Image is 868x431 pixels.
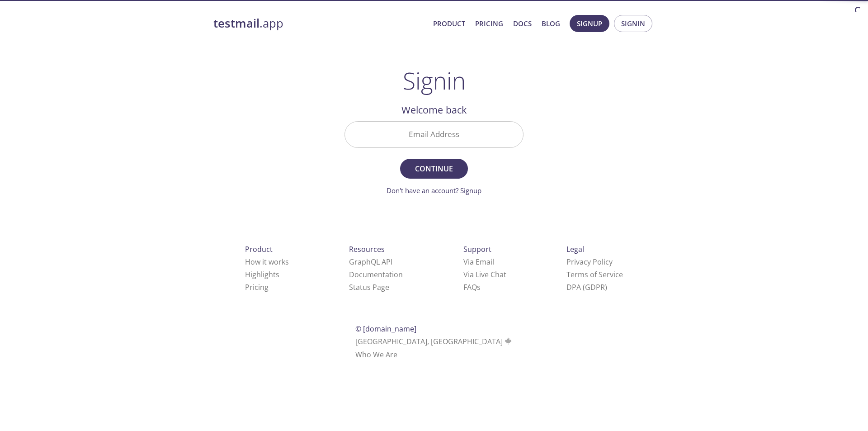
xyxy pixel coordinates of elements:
[463,244,491,254] span: Support
[566,244,584,254] span: Legal
[566,282,607,292] a: DPA (GDPR)
[213,16,426,31] a: testmail.app
[245,244,273,254] span: Product
[355,324,416,334] span: © [DOMAIN_NAME]
[475,18,503,29] a: Pricing
[570,15,609,32] button: Signup
[463,257,494,267] a: Via Email
[245,270,279,279] a: Highlights
[566,270,623,279] a: Terms of Service
[344,102,524,118] h2: Welcome back
[349,257,392,267] a: GraphQL API
[433,18,465,29] a: Product
[213,15,259,31] strong: testmail
[621,18,645,29] span: Signin
[566,257,613,267] a: Privacy Policy
[542,18,560,29] a: Blog
[477,282,481,292] span: s
[387,186,481,195] a: Don't have an account? Signup
[355,350,397,360] a: Who We Are
[245,282,269,292] a: Pricing
[400,159,468,179] button: Continue
[614,15,652,32] button: Signin
[355,336,513,346] span: [GEOGRAPHIC_DATA], [GEOGRAPHIC_DATA]
[349,270,403,279] a: Documentation
[463,270,506,279] a: Via Live Chat
[245,257,289,267] a: How it works
[349,244,385,254] span: Resources
[410,162,458,175] span: Continue
[513,18,532,29] a: Docs
[577,18,602,29] span: Signup
[463,282,481,292] a: FAQ
[403,67,466,94] h1: Signin
[349,282,389,292] a: Status Page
